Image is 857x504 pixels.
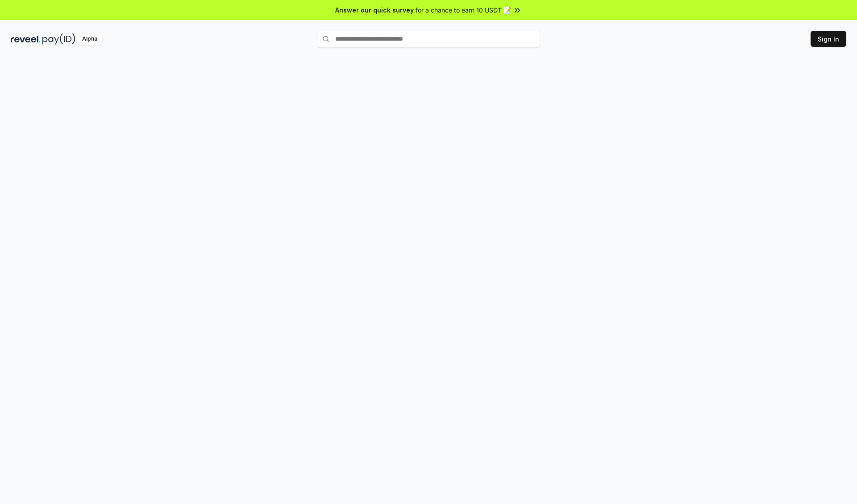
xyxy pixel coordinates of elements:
div: Alpha [77,33,102,45]
span: Answer our quick survey [335,5,414,15]
img: reveel_dark [11,33,41,45]
span: for a chance to earn 10 USDT 📝 [416,5,511,15]
img: pay_id [42,33,75,45]
button: Sign In [811,31,846,47]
